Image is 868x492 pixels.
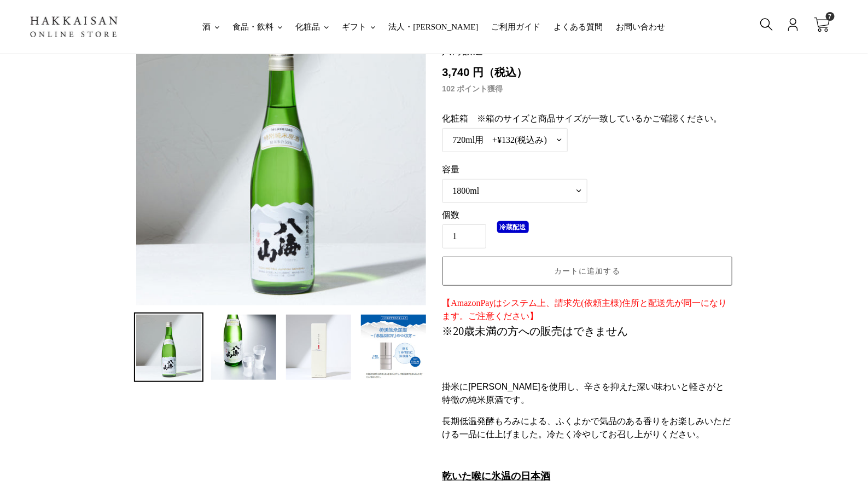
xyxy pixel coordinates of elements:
[442,471,551,482] strong: 乾いた喉に氷温の日本酒
[442,415,732,441] p: 長期低温発酵もろみによる、ふくよかで気品のある香りをお楽しみいただける一品に仕上げました。冷たく冷やしてお召し上がりください。
[808,10,838,43] a: 7
[442,380,732,407] p: 掛米に[PERSON_NAME]を使用し、辛さを抑えた深い味わいと軽さがと特徴の純米原酒です。
[442,66,528,78] span: 3,740 円（税込）
[135,314,202,381] img: 画像をギャラリービューアに読み込む, 特別純米原酒 八海山
[457,84,503,93] span: ポイント獲得
[442,209,486,222] label: 個数
[549,19,609,35] a: よくある質問
[442,297,732,323] p: 【AmazonPayはシステム上、請求先(依頼主様)住所と配送先が同一になります。ご注意ください】
[388,22,478,32] span: 法人・[PERSON_NAME]
[30,16,118,37] img: HAKKAISAN ONLINE STORE
[486,19,546,35] a: ご利用ガイド
[232,22,273,32] span: 食品・飲料
[295,22,320,32] span: 化粧品
[442,112,732,125] label: 化粧箱 ※箱のサイズと商品サイズが一致しているかご確認ください。
[442,163,587,176] label: 容量
[442,257,732,286] button: カートに追加する
[210,314,277,381] img: 画像をギャラリービューアに読み込む, 特別純米原酒 八海山
[492,22,541,32] span: ご利用ガイド
[497,221,529,233] li: 冷蔵配送
[611,19,671,35] a: お問い合わせ
[829,14,832,20] span: 7
[442,84,455,93] span: 102
[342,22,366,32] span: ギフト
[360,314,427,381] img: 画像をギャラリービューアに読み込む, 特別純米原酒 八海山
[554,267,620,275] span: カートに追加する
[202,22,211,32] span: 酒
[554,22,603,32] span: よくある質問
[442,323,732,339] p: ※20歳未満の方への販売はできません
[616,22,666,32] span: お問い合わせ
[285,314,352,381] img: 画像をギャラリービューアに読み込む, 特別純米原酒 八海山
[383,19,483,35] a: 法人・[PERSON_NAME]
